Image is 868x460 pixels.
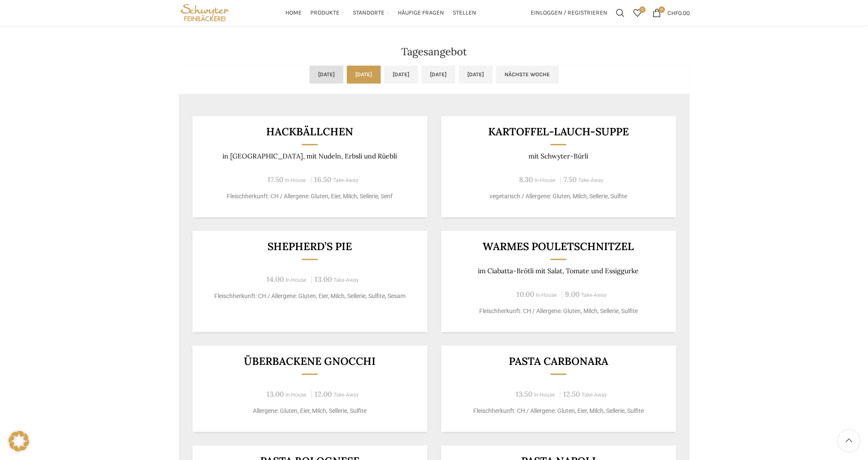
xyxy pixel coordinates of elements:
p: mit Schwyter-Bürli [451,152,665,160]
span: 13.00 [267,389,284,399]
a: Suchen [612,4,629,21]
span: Take-Away [333,177,358,183]
a: 0 [629,4,646,21]
p: Fleischherkunft: CH / Allergene: Gluten, Eier, Milch, Sellerie, Sulfite [451,406,665,415]
span: 17.50 [267,175,283,184]
a: Site logo [179,9,231,16]
p: in [GEOGRAPHIC_DATA], mit Nudeln, Erbsli und Rüebli [203,152,417,160]
h2: Tagesangebot [179,47,690,57]
span: 13.50 [516,389,532,399]
span: Take-Away [333,277,359,283]
span: Take-Away [333,392,359,398]
span: In-House [535,177,556,183]
span: Take-Away [582,392,607,398]
h3: Kartoffel-Lauch-Suppe [451,126,665,137]
a: Stellen [453,4,476,21]
a: Standorte [353,4,389,21]
span: 7.50 [564,175,577,184]
p: Fleischherkunft: CH / Allergene: Gluten, Eier, Milch, Sellerie, Senf [203,192,417,201]
span: 12.50 [563,389,580,399]
span: 9.00 [565,290,580,299]
a: [DATE] [384,66,418,84]
span: CHF [667,9,678,16]
p: Fleischherkunft: CH / Allergene: Gluten, Eier, Milch, Sellerie, Sulfite, Sesam [203,292,417,301]
span: Take-Away [581,292,607,298]
span: 0 [639,6,646,13]
a: Nächste Woche [496,66,559,84]
h3: Hackbällchen [203,126,417,137]
h3: Überbackene Gnocchi [203,356,417,367]
a: [DATE] [309,66,343,84]
span: Standorte [353,9,384,17]
span: In-House [285,392,306,398]
a: Einloggen / Registrieren [526,4,612,21]
h3: Pasta Carbonara [451,356,665,367]
span: 12.00 [315,389,332,399]
div: Main navigation [235,4,526,21]
span: In-House [285,277,306,283]
a: [DATE] [421,66,455,84]
span: In-House [536,292,557,298]
span: Home [285,9,302,17]
span: Take-Away [578,177,604,183]
span: 14.00 [267,275,284,284]
p: Fleischherkunft: CH / Allergene: Gluten, Milch, Sellerie, Sulfite [451,307,665,316]
span: 10.00 [517,290,534,299]
span: Stellen [453,9,476,17]
a: Home [285,4,302,21]
a: 0 CHF0.00 [648,4,694,21]
a: Scroll to top button [838,430,859,451]
p: Allergene: Gluten, Eier, Milch, Sellerie, Sulfite [203,406,417,415]
span: 13.00 [315,275,332,284]
a: [DATE] [347,66,381,84]
p: im Ciabatta-Brötli mit Salat, Tomate und Essiggurke [451,267,665,275]
span: In-House [285,177,306,183]
h3: Shepherd’s Pie [203,241,417,252]
h3: Warmes Pouletschnitzel [451,241,665,252]
span: In-House [534,392,555,398]
p: vegetarisch / Allergene: Gluten, Milch, Sellerie, Sulfite [451,192,665,201]
a: Häufige Fragen [398,4,444,21]
span: Häufige Fragen [398,9,444,17]
span: Produkte [310,9,339,17]
a: Produkte [310,4,344,21]
span: 0 [658,6,665,13]
bdi: 0.00 [667,9,690,16]
span: 8.30 [519,175,533,184]
div: Meine Wunschliste [629,4,646,21]
a: [DATE] [459,66,493,84]
span: 16.50 [314,175,331,184]
span: Einloggen / Registrieren [531,10,607,16]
